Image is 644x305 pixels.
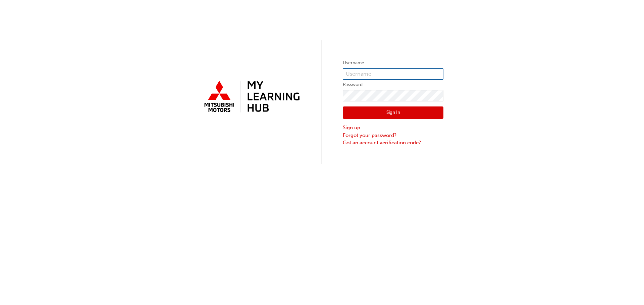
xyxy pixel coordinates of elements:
label: Password [343,81,443,89]
img: mmal [201,78,301,116]
input: Username [343,68,443,80]
button: Sign In [343,106,443,119]
a: Got an account verification code? [343,139,443,147]
a: Sign up [343,124,443,132]
label: Username [343,59,443,67]
a: Forgot your password? [343,132,443,139]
